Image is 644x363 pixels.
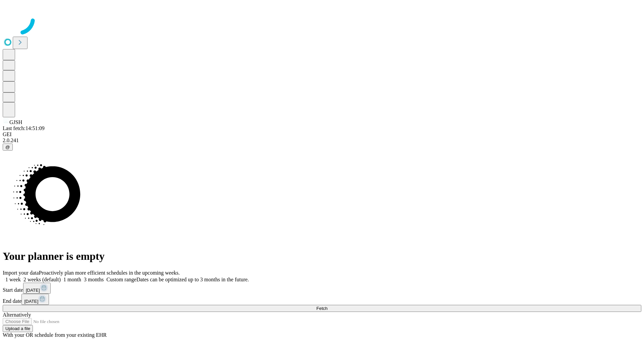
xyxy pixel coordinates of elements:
[316,306,327,311] span: Fetch
[26,288,40,293] span: [DATE]
[137,277,249,282] span: Dates can be optimized up to 3 months in the future.
[39,270,180,276] span: Proactively plan more efficient schedules in the upcoming weeks.
[3,131,641,137] div: GEI
[3,137,641,144] div: 2.0.241
[3,144,13,151] button: @
[5,277,21,282] span: 1 week
[5,145,10,150] span: @
[3,270,39,276] span: Import your data
[3,294,641,305] div: End date
[63,277,81,282] span: 1 month
[3,332,107,338] span: With your OR schedule from your existing EHR
[3,283,641,294] div: Start date
[3,125,45,131] span: Last fetch: 14:51:09
[84,277,104,282] span: 3 months
[3,305,641,312] button: Fetch
[3,250,641,263] h1: Your planner is empty
[23,283,51,294] button: [DATE]
[3,325,33,332] button: Upload a file
[9,119,22,125] span: GJSH
[23,277,61,282] span: 2 weeks (default)
[24,299,38,304] span: [DATE]
[3,312,31,318] span: Alternatively
[106,277,136,282] span: Custom range
[21,294,49,305] button: [DATE]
